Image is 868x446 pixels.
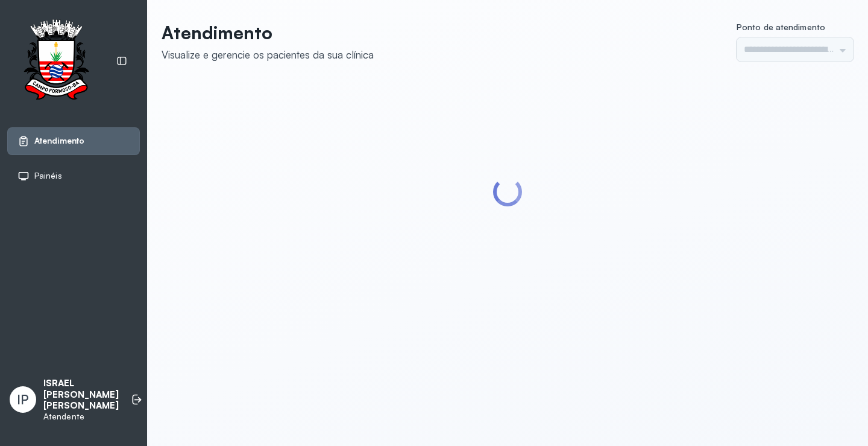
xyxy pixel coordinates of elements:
div: Visualize e gerencie os pacientes da sua clínica [162,48,374,61]
p: ISRAEL [PERSON_NAME] [PERSON_NAME] [43,378,119,412]
p: Atendente [43,412,119,422]
span: IP [17,392,29,407]
span: Ponto de atendimento [737,22,825,32]
img: Logotipo do estabelecimento [13,19,99,103]
span: Atendimento [34,136,84,146]
p: Atendimento [162,22,374,43]
a: Atendimento [17,135,130,147]
span: Painéis [34,171,62,181]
